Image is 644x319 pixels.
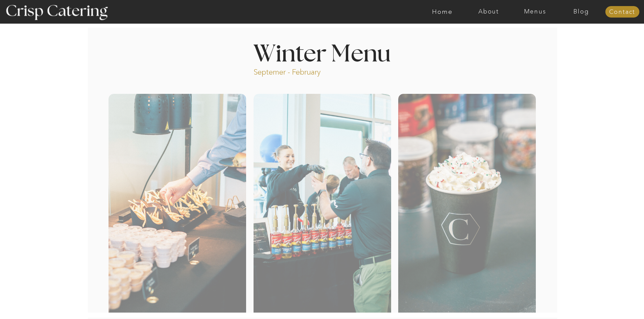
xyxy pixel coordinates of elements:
[254,67,347,75] p: Septemer - February
[558,8,604,15] a: Blog
[466,8,512,15] a: About
[419,8,466,15] a: Home
[228,43,416,62] h1: Winter Menu
[605,9,639,16] a: Contact
[512,8,558,15] a: Menus
[576,285,644,319] iframe: podium webchat widget bubble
